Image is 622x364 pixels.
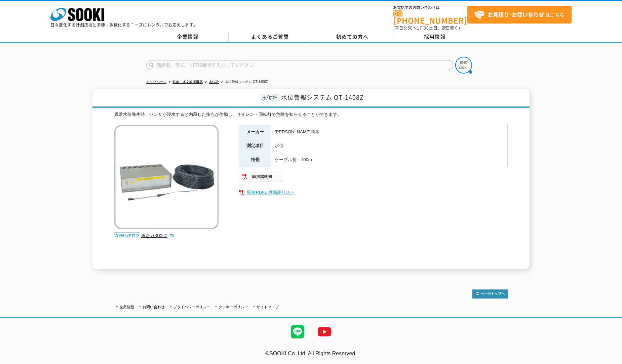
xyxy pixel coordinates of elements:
[393,6,467,10] span: お電話でのお問い合わせは
[311,32,393,42] a: 初めての方へ
[472,289,508,299] img: トップページへ
[239,176,283,181] a: 取扱説明書
[146,80,166,84] a: トップページ
[393,25,460,31] span: (平日 ～ 土日、祝日除く)
[260,94,279,101] span: 水位計
[596,358,622,363] a: テストMail
[220,79,268,86] li: 水位警報システム OT-1408Z
[172,80,203,84] a: 気象・水文観測機器
[257,305,279,309] a: サイトマップ
[239,125,271,139] th: メーカー
[403,25,413,31] span: 8:50
[114,111,508,118] div: 異常水位発生時、センサが浸水すると内蔵した接点が作動し、サイレン・回転灯で危険を知らせることができます。
[271,139,508,153] td: 水位
[114,125,219,229] img: 水位警報システム OT-1408Z
[474,10,564,20] span: はこちら
[146,32,229,42] a: 企業情報
[173,305,210,309] a: プライバシーポリシー
[239,171,283,182] img: 取扱説明書
[311,318,338,345] img: YouTube
[146,60,453,70] input: 商品名、型式、NETIS番号を入力してください
[467,6,572,24] a: お見積り･お問い合わせはこちら
[239,153,271,167] th: 特長
[219,305,248,309] a: クッキーポリシー
[114,232,140,239] img: webカタログ
[119,305,134,309] a: 企業情報
[271,153,508,167] td: ケーブル長：100m
[239,139,271,153] th: 測定項目
[455,57,472,74] img: btn_search.png
[281,93,364,102] span: 水位警報システム OT-1408Z
[141,233,174,238] a: 総合カタログ
[143,305,165,309] a: お問い合わせ
[417,25,429,31] span: 17:30
[229,32,311,42] a: よくあるご質問
[284,318,311,345] img: LINE
[209,80,219,84] a: 水位計
[488,10,544,18] strong: お見積り･お問い合わせ
[271,125,508,139] td: [PERSON_NAME]商事
[393,10,467,24] a: [PHONE_NUMBER]
[393,32,476,42] a: 採用情報
[336,33,368,40] span: 初めての方へ
[50,23,198,27] p: 日々進化する計測技術と多種・多様化するニーズにレンタルでお応えします。
[239,188,508,197] a: 関連PDF1 付属品リスト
